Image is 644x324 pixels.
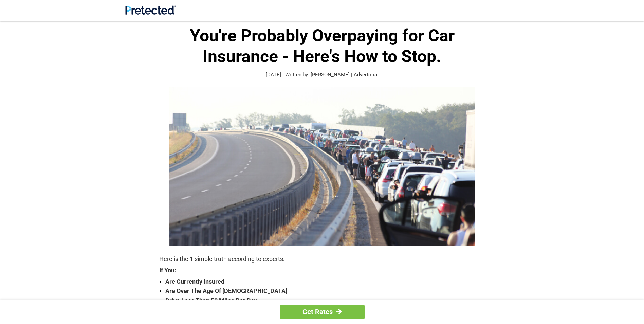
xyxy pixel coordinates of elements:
strong: Are Currently Insured [165,277,485,286]
strong: If You: [159,267,485,273]
p: Here is the 1 simple truth according to experts: [159,254,485,264]
strong: Drive Less Than 50 Miles Per Day [165,296,485,305]
p: [DATE] | Written by: [PERSON_NAME] | Advertorial [159,71,485,79]
img: Site Logo [125,5,176,15]
h1: You're Probably Overpaying for Car Insurance - Here's How to Stop. [159,25,485,67]
strong: Are Over The Age Of [DEMOGRAPHIC_DATA] [165,286,485,296]
a: Site Logo [125,10,176,16]
a: Get Rates [280,305,365,319]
